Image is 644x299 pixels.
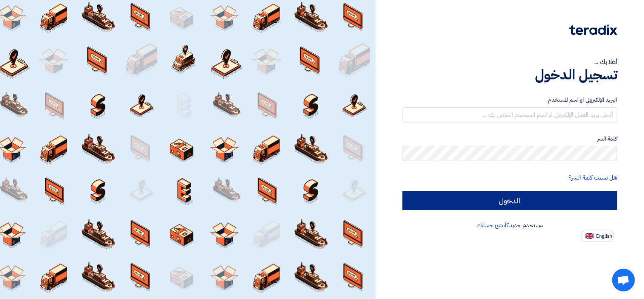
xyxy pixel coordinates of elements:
[596,234,612,239] span: English
[403,135,617,143] label: كلمة السر
[586,233,594,239] img: en-US.png
[403,96,617,104] label: البريد الإلكتروني او اسم المستخدم
[403,57,617,67] div: أهلا بك ...
[476,221,506,230] a: أنشئ حسابك
[569,25,617,35] img: Teradix logo
[581,230,614,242] button: English
[403,221,617,230] div: مستخدم جديد؟
[612,269,635,291] div: Open chat
[403,67,617,83] h1: تسجيل الدخول
[403,191,617,210] input: الدخول
[569,173,617,182] a: هل نسيت كلمة السر؟
[403,107,617,122] input: أدخل بريد العمل الإلكتروني او اسم المستخدم الخاص بك ...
